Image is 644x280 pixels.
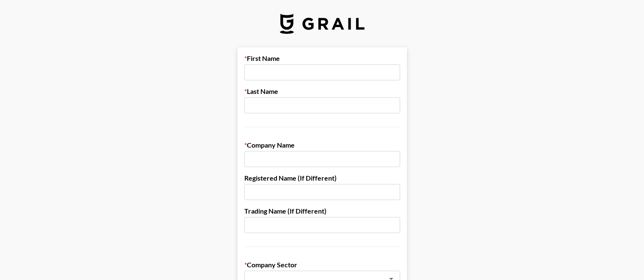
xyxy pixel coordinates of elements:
[280,14,365,34] img: Grail Talent Logo
[244,261,400,269] label: Company Sector
[244,87,400,96] label: Last Name
[244,54,400,63] label: First Name
[244,174,400,182] label: Registered Name (If Different)
[244,141,400,149] label: Company Name
[244,207,400,215] label: Trading Name (If Different)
